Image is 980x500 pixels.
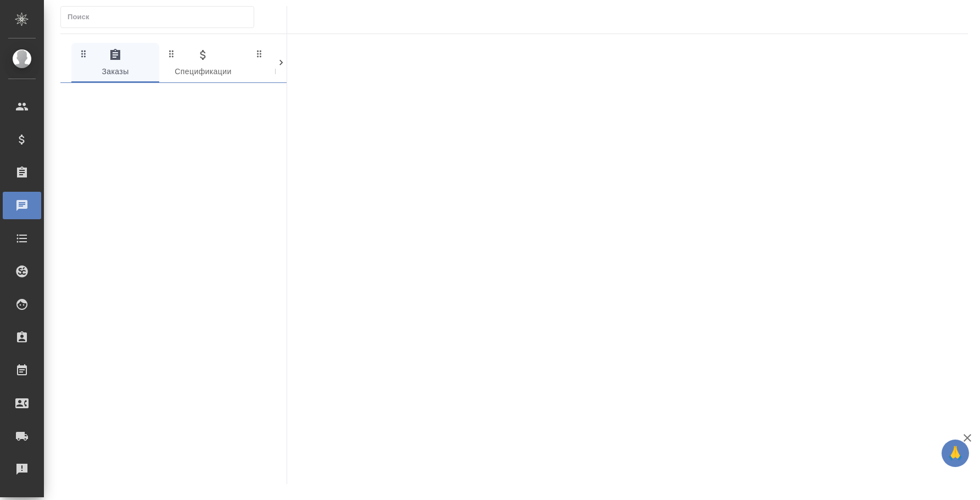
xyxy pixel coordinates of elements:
input: Поиск [68,9,254,25]
span: Заказы [78,48,153,79]
span: 🙏 [946,442,965,465]
span: Спецификации [166,48,240,79]
svg: Зажми и перетащи, чтобы поменять порядок вкладок [254,48,265,59]
span: Клиенты [254,48,328,79]
button: 🙏 [942,440,969,467]
svg: Зажми и перетащи, чтобы поменять порядок вкладок [166,48,177,59]
svg: Зажми и перетащи, чтобы поменять порядок вкладок [79,48,89,59]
